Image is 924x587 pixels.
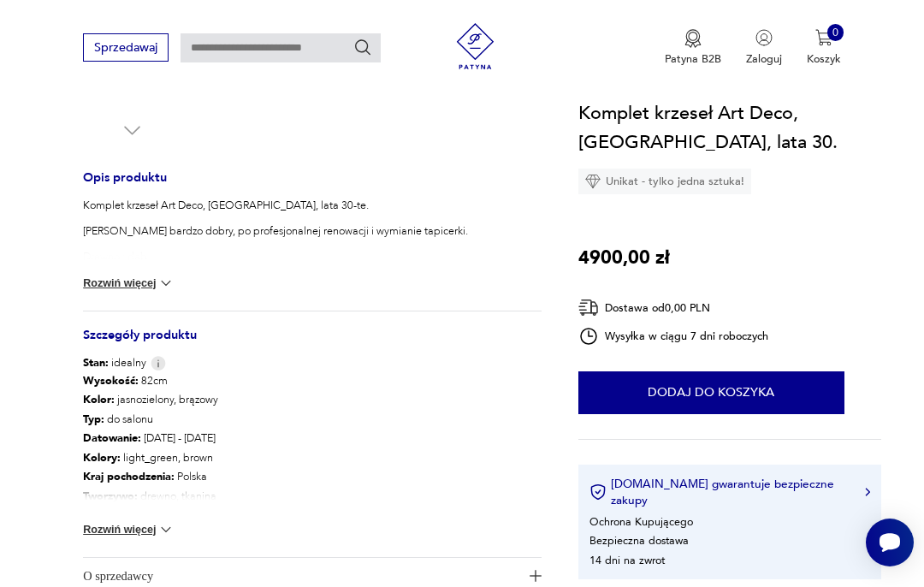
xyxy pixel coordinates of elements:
[157,275,175,292] img: chevron down
[866,519,914,566] iframe: Smartsupp widget button
[578,169,751,194] div: Unikat - tylko jedna sztuka!
[589,534,689,549] li: Bezpieczna dostawa
[578,298,768,319] div: Dostawa od 0,00 PLN
[815,29,832,46] img: Ikona koszyka
[353,38,372,56] button: Szukaj
[578,327,768,347] div: Wysyłka w ciągu 7 dni roboczych
[83,467,391,487] p: Polska
[589,483,607,501] img: Ikona certyfikatu
[83,392,115,407] b: Kolor:
[83,223,468,239] p: [PERSON_NAME] bardzo dobry, po profesjonalnej renowacji i wymianie tapicerki.
[755,29,773,46] img: Ikonka użytkownika
[83,521,175,538] button: Rozwiń więcej
[589,476,869,508] button: [DOMAIN_NAME] gwarantuje bezpieczne zakupy
[746,51,782,67] p: Zaloguj
[578,98,881,157] h1: Komplet krzeseł Art Deco, [GEOGRAPHIC_DATA], lata 30.
[83,506,391,525] p: 82cm
[83,249,468,264] p: Drewno : dąb
[578,371,844,414] button: Dodaj do koszyka
[83,275,175,292] button: Rozwiń więcej
[157,521,175,538] img: chevron down
[83,450,121,465] b: Kolory :
[83,198,468,213] p: Komplet krzeseł Art Deco, [GEOGRAPHIC_DATA], lata 30-te.
[83,448,391,467] p: light_green, brown
[585,174,601,189] img: Ikona diamentu
[83,469,175,484] b: Kraj pochodzenia :
[83,371,391,390] p: 82cm
[807,51,841,67] p: Koszyk
[665,51,721,67] p: Patyna B2B
[151,356,166,371] img: Info icon
[746,29,782,67] button: Zaloguj
[530,570,542,582] img: Ikona plusa
[83,373,139,388] b: Wysokość :
[83,409,391,429] p: do salonu
[665,29,721,67] a: Ikona medaluPatyna B2B
[83,44,168,54] a: Sprzedawaj
[83,489,138,504] b: Tworzywo :
[684,29,702,48] img: Ikona medalu
[807,29,841,67] button: 0Koszyk
[83,412,104,427] b: Typ :
[578,298,599,319] img: Ikona dostawy
[83,486,391,506] p: drewno, tkanina
[665,29,721,67] button: Patyna B2B
[83,355,109,371] b: Stan:
[83,430,141,446] b: Datowanie :
[83,355,146,371] span: idealny
[83,173,542,199] h3: Opis produktu
[589,514,693,530] li: Ochrona Kupującego
[447,23,504,69] img: Patyna - sklep z meblami i dekoracjami vintage
[865,488,870,496] img: Ikona strzałki w prawo
[589,553,665,568] li: 14 dni na zwrot
[827,24,844,41] div: 0
[83,330,542,356] h3: Szczegóły produktu
[578,244,670,273] p: 4900,00 zł
[83,429,391,448] p: [DATE] - [DATE]
[83,33,168,62] button: Sprzedawaj
[83,390,391,410] p: jasnozielony, brązowy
